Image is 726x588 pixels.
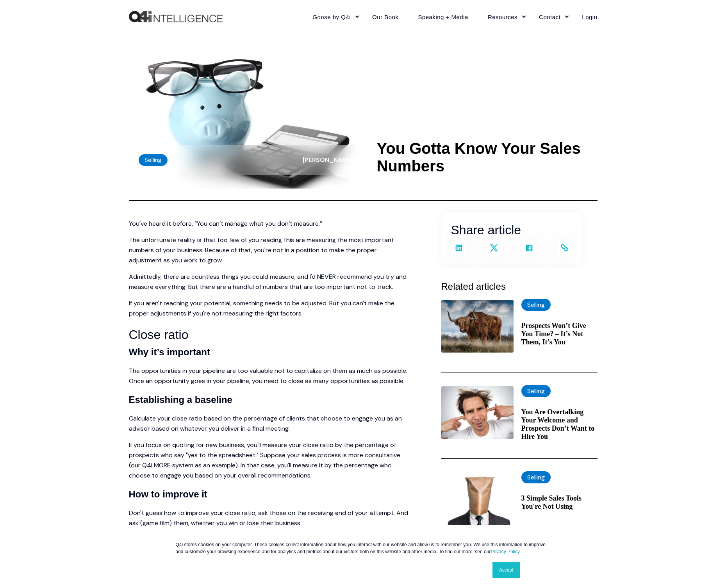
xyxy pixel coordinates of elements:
[129,11,223,23] a: Back to Home
[129,345,410,360] h4: Why it’s important
[303,156,353,164] span: [PERSON_NAME]
[129,440,410,481] p: If you focus on quoting for new business, you'll measure your close ratio by the percentage of pr...
[521,494,598,511] a: 3 Simple Sales Tools You're Not Using
[441,279,598,294] h3: Related articles
[129,366,410,386] p: The opportunities in your pipeline are too valuable not to capitalize on them as much as possible...
[377,140,598,175] h1: You Gotta Know Your Sales Numbers
[521,322,598,346] a: Prospects Won’t Give You Time? – It’s Not Them, It’s You
[129,325,410,345] h3: Close ratio
[129,11,223,23] img: Q4intelligence, LLC logo
[129,508,410,528] p: Don't guess how to improve your close ratio; ask those on the receiving end of your attempt. And ...
[492,562,520,578] a: Accept
[521,408,598,441] a: You Are Overtalking Your Welcome and Prospects Don’t Want to Hire You
[451,220,572,240] h3: Share article
[491,549,519,554] a: Privacy Policy
[521,385,551,397] label: Selling
[129,392,410,407] h4: Establishing a baseline
[129,235,410,265] p: The unfortunate reality is that too few of you reading this are measuring the most important numb...
[129,219,410,229] p: You’ve heard it before, “You can’t manage what you don’t measure.”
[129,272,410,292] p: Admittedly, there are countless things you could measure, and I'd NEVER recommend you try and mea...
[139,154,168,166] label: Selling
[521,471,551,483] label: Selling
[521,299,551,311] label: Selling
[129,487,410,502] h4: How to improve it
[129,298,410,319] p: If you aren't reaching your potential, something needs to be adjusted. But you can't make the pro...
[176,541,551,555] p: Q4i stores cookies on your computer. These cookies collect information about how you interact wit...
[129,57,363,189] img: You can’t manage what you don’t measure. But don't try and measure every single piece of sales da...
[129,413,410,434] p: Calculate your close ratio based on the percentage of clients that choose to engage you as an adv...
